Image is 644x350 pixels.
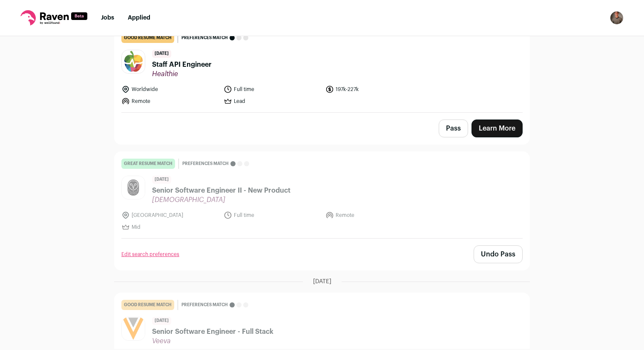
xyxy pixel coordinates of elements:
img: ff1bd2910420dd4f30d739f8c014250a240c06e7b7fac1b35c361fa2b50fc69a.jpg [122,50,145,73]
img: f3d5d0fa5e81f1c40eef72acec6f04c076c8df624c75215ce6affc40ebb62c96.jpg [122,176,145,199]
li: Full time [224,211,321,219]
div: good resume match [121,300,174,310]
span: Preferences match [182,159,229,168]
div: good resume match [121,33,174,43]
div: great resume match [121,159,175,169]
span: Preferences match [181,301,228,309]
li: Full time [224,85,321,94]
a: Applied [128,15,150,21]
a: Edit search preferences [121,251,179,258]
button: Pass [439,120,468,137]
span: Preferences match [181,34,228,42]
a: good resume match Preferences match [DATE] Staff API Engineer Healthie Worldwide Full time 197k-2... [115,26,529,112]
img: 2182566-medium_jpg [610,11,624,25]
span: Healthie [152,70,212,78]
li: Lead [224,97,321,105]
li: Mid [121,223,218,231]
a: great resume match Preferences match [DATE] Senior Software Engineer II - New Product [DEMOGRAPHI... [115,152,529,238]
button: Undo Pass [474,245,523,263]
li: [GEOGRAPHIC_DATA] [121,211,218,219]
a: Jobs [101,15,114,21]
span: Senior Software Engineer - Full Stack [152,327,273,337]
span: [DATE] [152,317,171,325]
span: Veeva [152,337,273,345]
span: [DATE] [313,277,331,286]
li: Remote [325,211,423,219]
button: Open dropdown [610,11,624,25]
span: Senior Software Engineer II - New Product [152,185,290,196]
span: [DEMOGRAPHIC_DATA] [152,196,290,204]
li: Worldwide [121,85,218,94]
span: [DATE] [152,176,171,184]
li: 197k-227k [325,85,423,94]
a: Learn More [471,120,523,137]
li: Remote [121,97,218,105]
img: 0526f81b708753ef968a325cdd9371f6eded8607aba54adf476650a699ba0c02.jpg [122,317,145,340]
span: [DATE] [152,50,171,58]
span: Staff API Engineer [152,60,212,70]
